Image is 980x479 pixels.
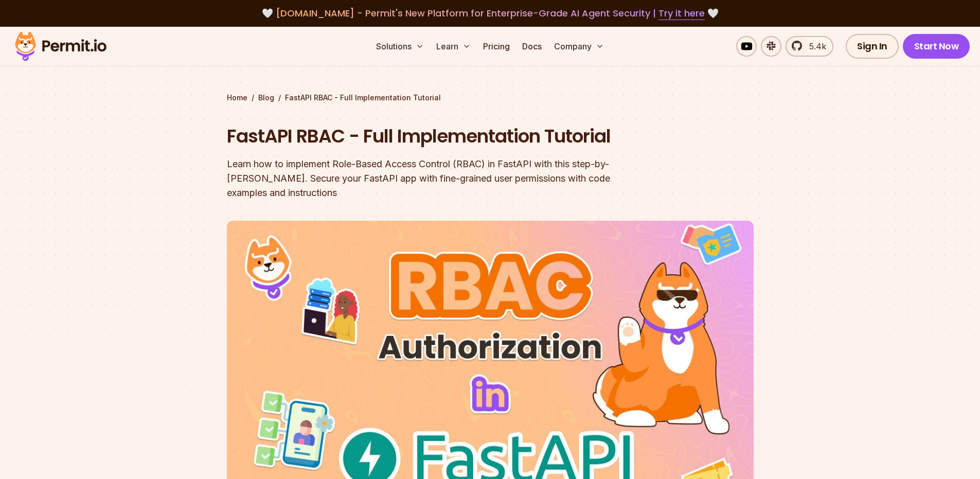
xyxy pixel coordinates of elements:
[25,6,955,21] div: 🤍 🤍
[372,36,428,57] button: Solutions
[786,36,833,57] a: 5.4k
[803,40,826,52] span: 5.4k
[846,34,899,59] a: Sign In
[903,34,970,59] a: Start Now
[10,29,111,64] img: Permit logo
[658,7,705,20] a: Try it here
[432,36,475,57] button: Learn
[276,7,705,20] span: [DOMAIN_NAME] - Permit's New Platform for Enterprise-Grade AI Agent Security |
[227,123,622,149] h1: FastAPI RBAC - Full Implementation Tutorial
[227,157,622,200] div: Learn how to implement Role-Based Access Control (RBAC) in FastAPI with this step-by-[PERSON_NAME...
[518,36,546,57] a: Docs
[258,93,274,103] a: Blog
[227,93,247,103] a: Home
[227,93,754,103] div: / /
[479,36,514,57] a: Pricing
[550,36,608,57] button: Company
